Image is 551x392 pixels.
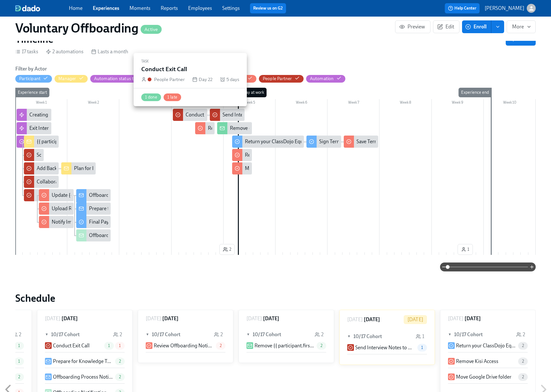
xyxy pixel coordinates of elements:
[310,76,334,82] div: Hide Automation
[214,331,223,338] div: 2
[24,149,44,161] div: Schedule Exit Call
[15,65,47,72] h6: Filter by Actor
[456,374,511,381] p: Move Google Drive folder
[485,5,524,12] p: [PERSON_NAME]
[445,3,480,13] button: Help Center
[433,20,459,33] a: Edit
[39,203,74,215] div: Upload Resignation Notice to Google drive
[141,95,161,100] span: 1 done
[516,331,525,338] div: 2
[89,205,159,212] div: Prepare for Knowledge Transfer
[154,342,213,349] p: Review Offboarding Notices
[52,192,228,199] div: Update {{ participant.firstName }}'s Rippling profile with termination information
[253,5,283,11] a: Review us on G2
[29,111,137,118] div: Creating Optional Knowledge Transfer Document
[364,316,380,323] h6: [DATE]
[19,76,40,82] div: Hide Participant
[230,125,354,132] div: Remove {{ participant.firstName }} from your Miro Board
[400,24,425,30] span: Preview
[91,48,128,55] div: Lasts a month
[356,138,417,145] div: Save Termination Certificate
[58,76,76,82] div: Hide Manager
[275,99,327,107] div: Week 6
[217,122,252,134] div: Remove {{ participant.firstName }} from your Miro Board
[15,99,67,107] div: Week 1
[37,165,94,172] div: Add Backfill to Hiring Plan
[89,192,150,199] div: Offboarding Process Notice
[518,359,528,364] span: 2
[14,374,24,379] span: 2
[432,99,484,107] div: Week 9
[219,244,235,255] button: 2
[76,203,111,215] div: Prepare for Knowledge Transfer
[89,218,152,226] div: Final Paycheck Authorization
[306,136,341,148] div: Sign Termination Certificate
[186,111,222,118] div: Conduct Exit Call
[192,76,212,83] div: Day 22
[467,24,487,30] span: Enroll
[408,316,423,323] p: [DATE]
[344,136,378,148] div: Save Termination Certificate
[456,358,498,365] p: Remove Kisi Access
[15,88,49,97] div: Experience start
[115,359,125,364] span: 2
[29,125,78,132] div: Exit Interview Creation
[353,333,382,340] h6: 10/17 Cohort
[53,358,113,365] p: Prepare for Knowledge Transfer
[226,76,239,83] span: 5 days
[224,99,275,107] div: Week 5
[355,344,415,351] p: Send Interview Notes to Manager & S Team Member
[113,331,122,338] div: 2
[245,138,319,145] div: Return your ClassDojo Equipment
[462,20,491,33] button: Enroll
[119,99,171,107] div: Week 3
[246,315,262,322] p: [DATE]
[216,343,225,348] span: 2
[37,152,75,159] div: Schedule Exit Call
[484,99,536,107] div: Week 10
[459,88,491,97] div: Experience end
[319,138,380,145] div: Sign Termination Certificate
[94,76,146,82] div: Hide Automation status tracker
[245,152,287,159] div: Remove Kisi Access
[62,315,78,322] h6: [DATE]
[46,48,84,55] div: 2 automations
[438,24,454,30] span: Edit
[14,343,24,348] span: 1
[146,315,161,322] p: [DATE]
[76,189,111,201] div: Offboarding Process Notice
[245,165,300,172] div: Move Google Drive folder
[45,315,60,322] p: [DATE]
[518,343,528,348] span: 2
[347,333,352,340] span: ▼
[306,75,345,83] button: Automation
[485,4,536,13] button: [PERSON_NAME]
[263,315,279,322] h6: [DATE]
[51,331,80,338] h6: 10/17 Cohort
[395,20,430,33] button: Preview
[93,5,119,11] a: Experiences
[15,292,536,305] h2: Schedule
[69,5,83,11] a: Home
[232,162,252,174] div: Move Google Drive folder
[90,75,158,83] button: Automation status tracker
[15,75,52,83] button: Participant
[223,246,231,253] span: 2
[253,331,281,338] h6: 10/17 Cohort
[448,315,463,322] p: [DATE]
[259,75,304,83] button: People Partner
[67,99,119,107] div: Week 2
[454,331,483,338] h6: 10/17 Cohort
[448,331,452,338] span: ▼
[76,216,111,228] div: Final Paycheck Authorization
[39,189,74,201] div: Update {{ participant.firstName }}'s Rippling profile with termination information
[458,244,473,255] button: 1
[17,109,51,121] div: Creating Optional Knowledge Transfer Document
[24,136,59,148] div: {{ participant.fullName }}'s Termination is on {{ participant.terminationDate | MM-DD-YYYY }}
[417,345,427,350] span: 1
[507,20,536,33] button: More
[45,331,49,338] span: ▼
[254,342,314,349] p: Remove {{ participant.firstName }} from your Miro Board
[164,95,181,100] span: 1 late
[416,333,424,340] div: 1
